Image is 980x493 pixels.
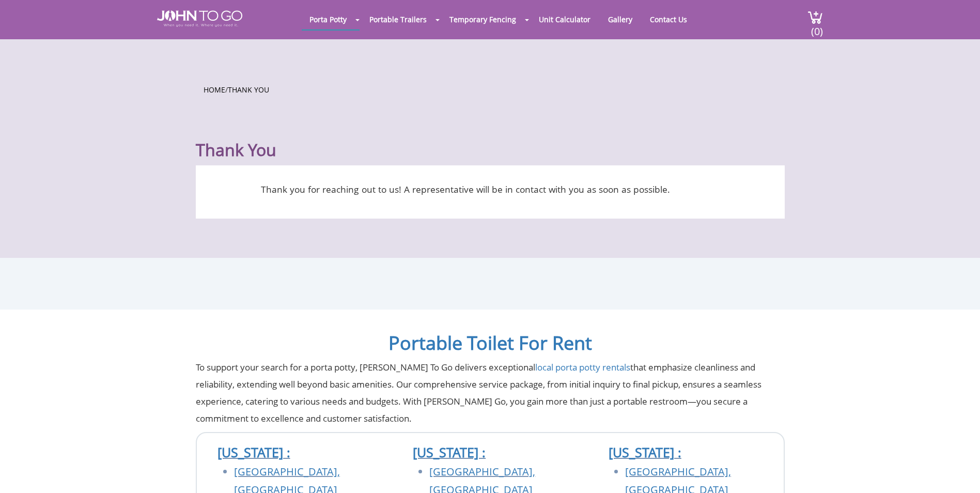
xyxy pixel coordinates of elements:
a: Contact Us [642,9,695,29]
a: Portable Toilet For Rent [388,330,592,356]
img: cart a [807,10,823,24]
h1: Thank You [196,115,785,160]
a: Portable Trailers [362,9,434,29]
a: Unit Calculator [531,9,598,29]
a: Gallery [600,9,640,29]
a: [US_STATE] : [609,443,681,461]
a: Home [204,85,225,95]
a: Temporary Fencing [442,9,524,29]
a: [US_STATE] : [413,443,486,461]
p: To support your search for a porta potty, [PERSON_NAME] To Go delivers exceptional that emphasize... [196,359,785,427]
ul: / [204,82,777,95]
img: JOHN to go [157,10,242,27]
a: Thank You [228,85,269,95]
a: Porta Potty [302,9,354,29]
span: (0) [811,16,823,38]
a: [US_STATE] : [217,443,290,461]
a: local porta potty rentals [535,361,630,373]
p: Thank you for reaching out to us! A representative will be in contact with you as soon as possible. [211,181,720,198]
